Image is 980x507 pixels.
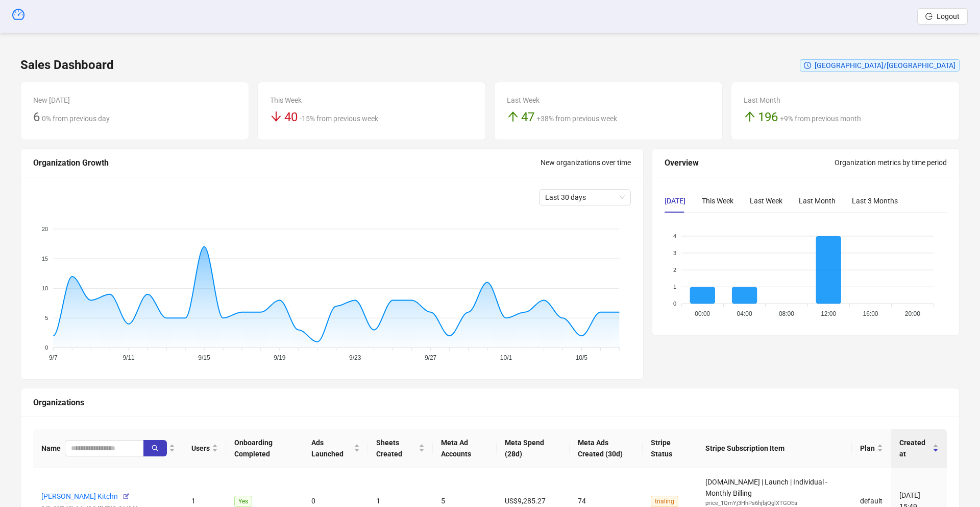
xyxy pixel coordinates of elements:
[541,158,631,167] span: New organizations over time
[860,443,875,454] span: Plan
[41,492,118,500] a: [PERSON_NAME] Kitchn
[815,61,955,70] span: [GEOGRAPHIC_DATA]/[GEOGRAPHIC_DATA]
[500,354,512,361] tspan: 10/1
[750,195,782,206] div: Last Week
[42,285,48,291] tspan: 10
[937,12,960,20] span: Logout
[835,158,947,167] span: Organization metrics by time period
[441,495,488,506] div: 5
[143,440,167,456] button: search
[191,443,210,454] span: Users
[274,354,286,361] tspan: 9/19
[737,310,752,317] tspan: 04:00
[665,156,835,169] div: Overview
[905,310,920,317] tspan: 20:00
[42,114,110,123] span: 0% from previous day
[226,429,303,468] th: Onboarding Completed
[507,95,710,106] div: Last Week
[821,310,837,317] tspan: 12:00
[12,8,24,20] span: dashboard
[300,114,378,123] span: -15% from previous week
[368,429,433,468] th: Sheets Created
[852,429,891,468] th: Plan
[49,354,58,361] tspan: 9/7
[183,429,226,468] th: Users
[234,496,252,507] span: Yes
[33,396,947,409] div: Organizations
[744,95,947,106] div: Last Month
[45,315,48,321] tspan: 5
[42,225,48,232] tspan: 20
[433,429,496,468] th: Meta Ad Accounts
[917,8,968,25] button: Logout
[665,195,685,206] div: [DATE]
[303,429,368,468] th: Ads Launched
[311,437,352,459] span: Ads Launched
[799,195,836,206] div: Last Month
[284,110,298,124] span: 40
[497,429,570,468] th: Meta Spend (28d)
[507,110,519,123] span: arrow-up
[570,429,643,468] th: Meta Ads Created (30d)
[349,354,361,361] tspan: 9/23
[673,284,676,290] tspan: 1
[673,301,676,307] tspan: 0
[673,267,676,273] tspan: 2
[779,310,794,317] tspan: 08:00
[42,255,48,261] tspan: 15
[702,195,733,206] div: This Week
[863,310,878,317] tspan: 16:00
[33,95,236,106] div: New [DATE]
[270,110,282,123] span: arrow-down
[673,249,676,256] tspan: 3
[545,190,625,205] span: Last 30 days
[33,156,541,169] div: Organization Growth
[45,344,48,351] tspan: 0
[758,110,778,124] span: 196
[521,110,534,124] span: 47
[673,233,676,239] tspan: 4
[695,310,710,317] tspan: 00:00
[376,437,417,459] span: Sheets Created
[33,110,40,124] span: 6
[780,114,861,123] span: +9% from previous month
[578,495,634,506] div: 74
[270,95,473,106] div: This Week
[20,57,114,74] h3: Sales Dashboard
[152,445,159,452] span: search
[425,354,437,361] tspan: 9/27
[651,496,678,507] span: trialing
[643,429,697,468] th: Stripe Status
[122,354,135,361] tspan: 9/11
[744,110,756,123] span: arrow-up
[198,354,210,361] tspan: 9/15
[891,429,947,468] th: Created at
[697,429,852,468] th: Stripe Subscription Item
[536,114,617,123] span: +38% from previous week
[804,62,811,69] span: clock-circle
[899,437,930,459] span: Created at
[925,13,933,20] span: logout
[576,354,588,361] tspan: 10/5
[852,195,898,206] div: Last 3 Months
